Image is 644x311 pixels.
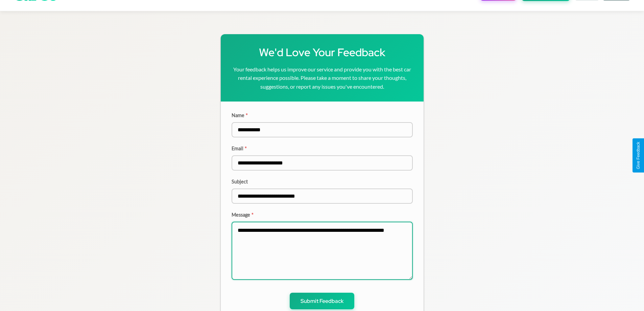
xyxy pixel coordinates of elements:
[232,179,413,184] label: Subject
[232,212,413,218] label: Message
[636,142,641,169] div: Give Feedback
[232,112,413,118] label: Name
[290,293,354,309] button: Submit Feedback
[232,45,413,60] h1: We'd Love Your Feedback
[232,146,413,151] label: Email
[232,65,413,91] p: Your feedback helps us improve our service and provide you with the best car rental experience po...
